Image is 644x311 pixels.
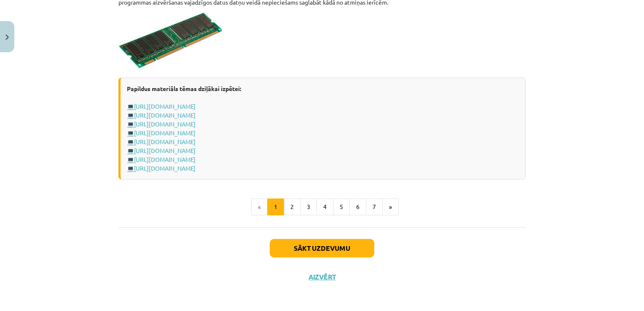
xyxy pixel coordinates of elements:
[267,198,284,215] button: 1
[134,102,196,110] a: [URL][DOMAIN_NAME]
[134,164,196,172] a: [URL][DOMAIN_NAME]
[134,138,196,145] a: [URL][DOMAIN_NAME]
[306,273,338,281] button: Aizvērt
[333,198,350,215] button: 5
[349,198,366,215] button: 6
[366,198,383,215] button: 7
[134,129,196,137] a: [URL][DOMAIN_NAME]
[127,85,241,92] strong: Papildus materiāls tēmas dziļākai izpētei:
[317,198,333,215] button: 4
[118,198,526,215] nav: Page navigation example
[134,120,196,128] a: [URL][DOMAIN_NAME]
[382,198,399,215] button: »
[134,147,196,154] a: [URL][DOMAIN_NAME]
[300,198,317,215] button: 3
[134,155,196,163] a: [URL][DOMAIN_NAME]
[270,239,374,257] button: Sākt uzdevumu
[284,198,301,215] button: 2
[134,111,196,119] a: [URL][DOMAIN_NAME]
[118,78,526,180] div: 💻 💻 💻 💻 💻 💻 💻 💻
[5,35,9,40] img: icon-close-lesson-0947bae3869378f0d4975bcd49f059093ad1ed9edebbc8119c70593378902aed.svg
